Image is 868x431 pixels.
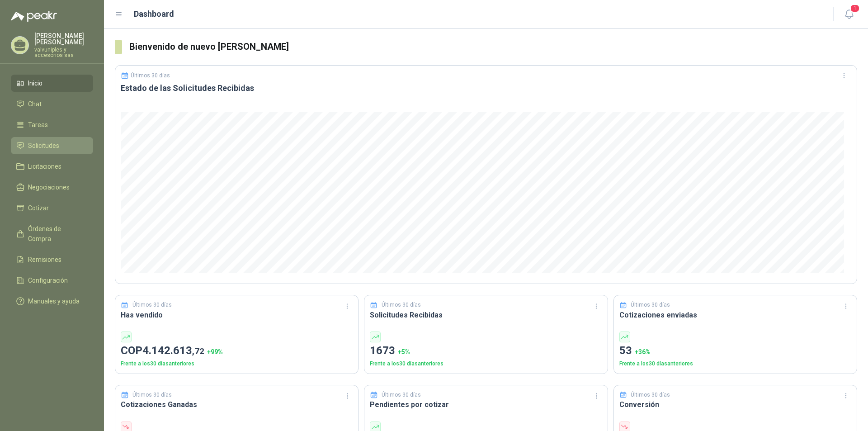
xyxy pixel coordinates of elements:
[134,8,174,20] h1: Dashboard
[28,120,48,130] span: Tareas
[207,348,223,355] span: + 99 %
[129,40,857,54] h3: Bienvenido de nuevo [PERSON_NAME]
[635,348,651,355] span: + 36 %
[631,391,670,399] p: Últimos 30 días
[121,360,353,368] p: Frente a los 30 días anteriores
[28,182,70,192] span: Negociaciones
[382,391,421,399] p: Últimos 30 días
[121,309,353,321] h3: Has vendido
[28,78,42,88] span: Inicio
[11,251,93,268] a: Remisiones
[121,399,353,410] h3: Cotizaciones Ganadas
[34,33,93,45] p: [PERSON_NAME] [PERSON_NAME]
[11,116,93,133] a: Tareas
[11,95,93,113] a: Chat
[28,99,42,109] span: Chat
[131,72,170,79] p: Últimos 30 días
[370,399,602,410] h3: Pendientes por cotizar
[619,309,851,321] h3: Cotizaciones enviadas
[28,275,68,285] span: Configuración
[11,75,93,92] a: Inicio
[11,199,93,217] a: Cotizar
[28,224,85,244] span: Órdenes de Compra
[28,296,80,306] span: Manuales y ayuda
[11,179,93,196] a: Negociaciones
[619,399,851,410] h3: Conversión
[850,4,860,13] span: 1
[841,6,857,23] button: 1
[121,83,851,94] h3: Estado de las Solicitudes Recibidas
[11,272,93,289] a: Configuración
[370,342,602,360] p: 1673
[619,360,851,368] p: Frente a los 30 días anteriores
[382,301,421,309] p: Últimos 30 días
[11,158,93,175] a: Licitaciones
[11,293,93,310] a: Manuales y ayuda
[142,344,204,357] span: 4.142.613
[192,346,204,356] span: ,72
[121,342,353,360] p: COP
[132,301,172,309] p: Últimos 30 días
[11,220,93,247] a: Órdenes de Compra
[28,161,61,171] span: Licitaciones
[132,391,172,399] p: Últimos 30 días
[28,203,49,213] span: Cotizar
[631,301,670,309] p: Últimos 30 días
[370,309,602,321] h3: Solicitudes Recibidas
[28,255,61,265] span: Remisiones
[34,47,93,58] p: valvuniples y accesorios sas
[370,360,602,368] p: Frente a los 30 días anteriores
[11,137,93,154] a: Solicitudes
[28,141,59,151] span: Solicitudes
[398,348,410,355] span: + 5 %
[11,11,57,22] img: Logo peakr
[619,342,851,360] p: 53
